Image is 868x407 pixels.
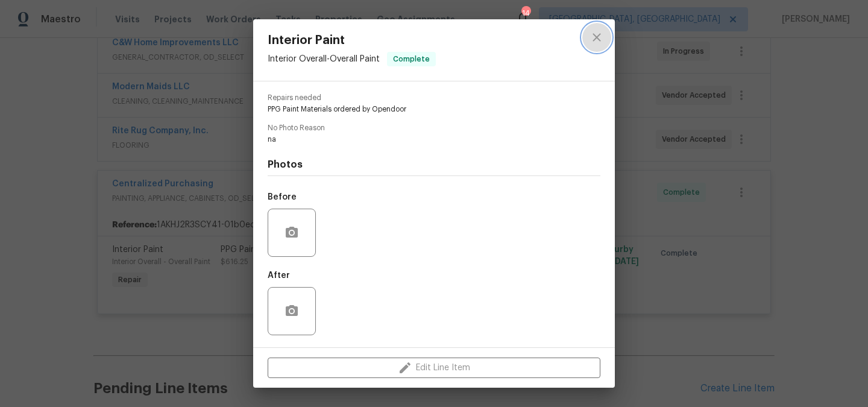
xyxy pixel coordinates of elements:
span: Complete [388,53,435,65]
h4: Photos [268,159,600,171]
span: Interior Paint [268,34,436,47]
span: Interior Overall - Overall Paint [268,55,380,63]
h5: After [268,271,290,280]
span: No Photo Reason [268,124,600,132]
span: na [268,134,567,145]
span: Repairs needed [268,94,600,102]
h5: Before [268,193,297,201]
button: close [582,23,611,52]
div: 14 [521,7,530,19]
span: PPG Paint Materials ordered by Opendoor [268,104,567,115]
